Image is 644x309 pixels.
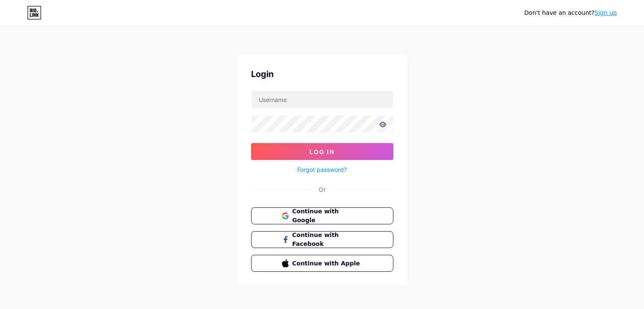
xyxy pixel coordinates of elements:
[594,9,617,16] a: Sign up
[251,231,393,248] button: Continue with Facebook
[310,148,334,155] span: Log In
[251,143,393,160] button: Log In
[292,259,362,268] span: Continue with Apple
[251,207,393,224] button: Continue with Google
[524,8,617,17] div: Don't have an account?
[297,165,347,174] a: Forgot password?
[292,231,362,248] span: Continue with Facebook
[319,185,326,194] div: Or
[292,207,362,225] span: Continue with Google
[252,91,393,108] input: Username
[251,255,393,272] button: Continue with Apple
[251,68,393,80] div: Login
